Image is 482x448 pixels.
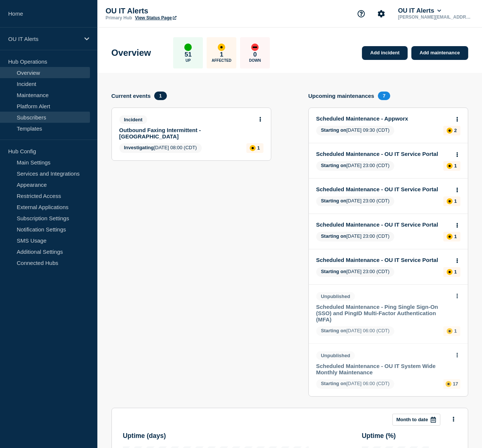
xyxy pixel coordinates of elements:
span: Unpublished [316,351,355,360]
a: Scheduled Maintenance - OU IT Service Portal [316,186,450,192]
h4: Upcoming maintenances [308,93,375,99]
h3: Uptime ( % ) [362,432,396,440]
p: [PERSON_NAME][EMAIL_ADDRESS][DOMAIN_NAME] [397,15,474,20]
div: down [251,44,259,51]
span: Investigating [124,145,154,150]
span: Starting on [321,163,347,168]
h4: Current events [111,93,151,99]
span: [DATE] 23:00 (CDT) [316,161,395,171]
span: [DATE] 23:00 (CDT) [316,196,395,206]
a: Add maintenance [411,46,468,60]
span: Incident [119,115,148,124]
p: 1 [454,269,457,275]
span: [DATE] 06:00 (CDT) [316,326,395,336]
a: Outbound Faxing Intermittent - [GEOGRAPHIC_DATA] [119,127,253,140]
button: OU IT Alerts [397,7,443,15]
p: Primary Hub [106,15,132,20]
a: Scheduled Maintenance - Ping Single Sign-On (SSO) and PingID Multi-Factor Authentication (MFA) [316,304,450,323]
p: 17 [453,381,458,387]
span: Starting on [321,233,347,239]
span: Starting on [321,127,347,133]
a: Scheduled Maintenance - OU IT Service Portal [316,257,450,263]
span: [DATE] 23:00 (CDT) [316,267,395,277]
div: up [184,44,192,51]
p: 51 [185,51,192,58]
div: affected [447,128,453,134]
p: 2 [454,128,457,133]
button: Month to date [392,414,440,426]
span: [DATE] 09:30 (CDT) [316,126,395,135]
a: Scheduled Maintenance - Appworx [316,115,450,122]
a: Scheduled Maintenance - OU IT System Wide Monthly Maintenance [316,363,450,375]
div: affected [447,163,453,169]
p: 1 [454,198,457,204]
p: Affected [212,58,232,63]
div: affected [447,234,453,240]
p: Month to date [397,417,428,422]
p: 1 [257,145,260,151]
p: OU IT Alerts [8,36,80,42]
p: 1 [454,234,457,239]
a: Scheduled Maintenance - OU IT Service Portal [316,151,450,157]
span: Starting on [321,328,347,333]
div: affected [447,269,453,275]
p: 1 [454,163,457,169]
span: [DATE] 06:00 (CDT) [316,379,395,389]
span: [DATE] 08:00 (CDT) [119,143,202,153]
a: Add incident [362,46,408,60]
div: affected [250,145,256,151]
span: 7 [378,92,390,100]
span: Unpublished [316,292,355,301]
a: Scheduled Maintenance - OU IT Service Portal [316,221,450,228]
h1: Overview [111,48,151,58]
div: affected [218,44,225,51]
a: View Status Page [135,15,176,20]
div: affected [446,381,452,387]
p: OU IT Alerts [106,7,254,15]
div: affected [447,198,453,204]
span: 1 [154,92,166,100]
p: Down [249,58,261,63]
button: Support [353,6,369,22]
button: Account settings [373,6,389,22]
p: 0 [253,51,257,58]
p: Up [185,58,191,63]
span: [DATE] 23:00 (CDT) [316,232,395,241]
p: 1 [220,51,223,58]
span: Starting on [321,198,347,204]
div: affected [447,328,453,334]
h3: Uptime ( days ) [123,432,166,440]
p: 1 [454,328,457,334]
span: Starting on [321,269,347,274]
span: Starting on [321,381,347,386]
